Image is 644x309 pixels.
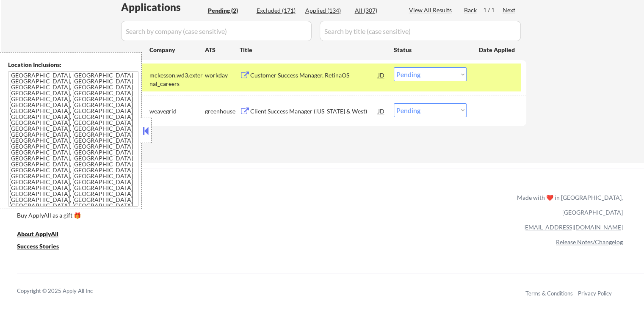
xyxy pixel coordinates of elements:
div: Location Inclusions: [8,61,138,69]
div: weavegrid [149,107,205,116]
input: Search by company (case sensitive) [121,21,312,41]
div: View All Results [409,6,454,14]
div: Status [394,42,467,57]
div: Customer Success Manager, RetinaOS [250,71,378,80]
a: About ApplyAll [17,229,70,240]
div: Title [240,46,386,54]
div: Applied (134) [305,6,348,15]
u: Success Stories [17,243,59,250]
a: Privacy Policy [578,290,612,297]
div: 1 / 1 [483,6,503,14]
div: Date Applied [479,46,516,54]
div: mckesson.wd3.external_careers [149,71,205,88]
div: All (307) [355,6,397,15]
div: workday [205,71,240,80]
a: Refer & earn free applications 👯‍♀️ [17,202,340,211]
div: ATS [205,46,240,54]
u: About ApplyAll [17,230,58,237]
input: Search by title (case sensitive) [320,21,521,41]
a: Terms & Conditions [525,290,573,297]
div: JD [377,103,386,119]
div: Made with ❤️ in [GEOGRAPHIC_DATA], [GEOGRAPHIC_DATA] [514,190,623,220]
div: Company [149,46,205,54]
div: Excluded (171) [257,6,299,15]
a: Buy ApplyAll as a gift 🎁 [17,211,102,221]
a: Success Stories [17,242,70,252]
div: Client Success Manager ([US_STATE] & West) [250,107,378,116]
div: greenhouse [205,107,240,116]
div: JD [377,67,386,83]
a: Release Notes/Changelog [556,238,623,246]
div: Buy ApplyAll as a gift 🎁 [17,212,102,218]
div: Pending (2) [208,6,250,15]
div: Next [503,6,516,14]
div: Back [464,6,478,14]
a: [EMAIL_ADDRESS][DOMAIN_NAME] [523,223,623,231]
div: Applications [121,2,205,12]
div: Copyright © 2025 Apply All Inc [17,287,114,295]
